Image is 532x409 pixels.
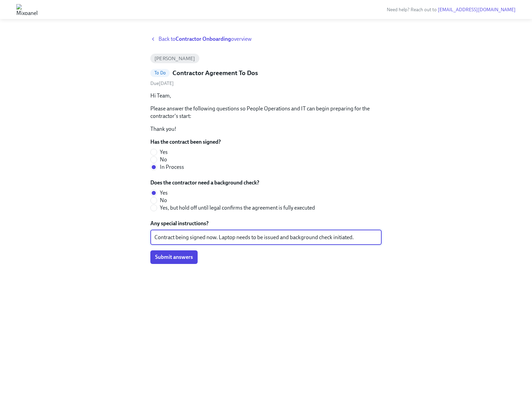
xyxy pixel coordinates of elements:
span: Need help? Reach out to [387,7,516,13]
h5: Contractor Agreement To Dos [172,69,258,77]
span: Yes [160,189,168,197]
p: Thank you! [150,125,382,133]
span: Submit answers [155,254,193,261]
label: Any special instructions? [150,220,382,227]
label: Has the contract been signed? [150,138,221,146]
span: To Do [150,70,170,75]
span: No [160,156,167,163]
a: [EMAIL_ADDRESS][DOMAIN_NAME] [438,7,516,13]
img: Mixpanel [16,4,38,15]
p: Please answer the following questions so People Operations and IT can begin preparing for the con... [150,105,382,120]
label: Does the contractor need a background check? [150,179,320,186]
span: Yes [160,148,168,156]
p: Hi Team, [150,92,382,100]
a: Back toContractor Onboardingoverview [150,35,382,43]
span: No [160,197,167,204]
button: Submit answers [150,250,198,264]
textarea: Contract being signed now. Laptop needs to be issued and background check initiated. [154,233,378,242]
span: Back to overview [159,35,252,43]
span: Saturday, August 23rd 2025, 9:00 am [150,81,174,86]
span: Yes, but hold off until legal confirms the agreement is fully executed [160,204,315,212]
span: In Process [160,163,184,171]
span: [PERSON_NAME] [150,56,199,61]
strong: Contractor Onboarding [176,36,231,42]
